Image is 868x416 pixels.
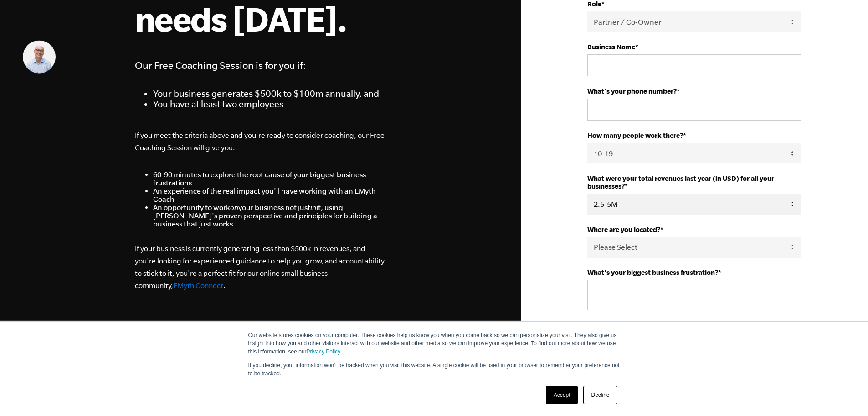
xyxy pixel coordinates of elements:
[153,203,386,228] li: An opportunity to work your business not just it, using [PERSON_NAME]'s proven perspective and pr...
[587,321,686,329] strong: Anything else we should know?
[307,348,340,355] a: Privacy Policy
[587,269,718,276] strong: What's your biggest business frustration?
[230,203,238,211] em: on
[153,187,386,203] li: An experience of the real impact you'll have working with an EMyth Coach
[587,174,774,190] strong: What were your total revenues last year (in USD) for all your businesses?
[153,99,386,109] li: You have at least two employees
[248,331,620,356] p: Our website stores cookies on your computer. These cookies help us know you when you come back so...
[587,132,683,139] strong: How many people work there?
[310,203,316,211] em: in
[546,386,578,404] a: Accept
[153,88,386,99] li: Your business generates $500k to $100m annually, and
[587,226,660,233] strong: Where are you located?
[23,41,56,74] img: Shachar Perlman, EMyth Business Coach
[135,57,386,74] h4: Our Free Coaching Session is for you if:
[587,43,635,51] strong: Business Name
[583,386,617,404] a: Decline
[587,87,677,95] strong: What's your phone number?
[135,129,386,154] p: If you meet the criteria above and you're ready to consider coaching, our Free Coaching Session w...
[135,242,386,292] p: If your business is currently generating less than $500k in revenues, and you're looking for expe...
[153,170,386,187] li: 60-90 minutes to explore the root cause of your biggest business frustrations
[173,281,223,290] a: EMyth Connect
[248,361,620,378] p: If you decline, your information won’t be tracked when you visit this website. A single cookie wi...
